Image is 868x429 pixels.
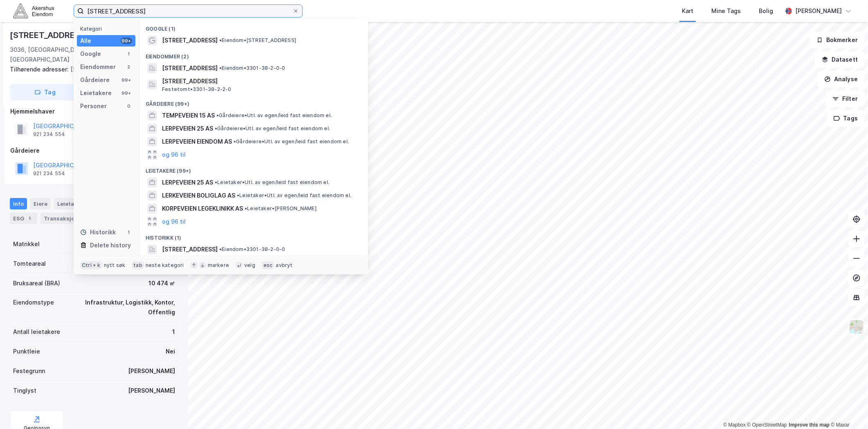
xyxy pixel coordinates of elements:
input: Søk på adresse, matrikkel, gårdeiere, leietakere eller personer [84,5,292,17]
div: 99+ [121,38,132,44]
span: [STREET_ADDRESS] [162,76,358,86]
span: Eiendom • 3301-38-2-0-0 [219,246,285,253]
a: Improve this map [789,422,830,428]
div: [PERSON_NAME] [795,6,842,16]
span: TEMPEVEIEN 15 AS [162,111,215,120]
div: neste kategori [146,262,184,269]
button: Filter [825,91,865,107]
div: [PERSON_NAME] [128,386,175,396]
div: Google [80,49,101,59]
button: og 96 til [162,150,186,160]
div: Kart [682,6,693,16]
div: velg [244,262,255,269]
span: • [245,205,247,211]
button: Tag [10,84,80,100]
span: • [219,65,222,71]
div: Transaksjoner [40,213,97,224]
a: Mapbox [723,422,746,428]
div: Leietakere [80,88,112,98]
div: Eiendommer (2) [139,47,368,62]
div: esc [262,261,274,269]
div: Punktleie [13,347,40,356]
div: Alle [80,36,91,46]
div: 921 234 554 [33,131,65,138]
span: Gårdeiere • Utl. av egen/leid fast eiendom el. [216,112,332,119]
span: Leietaker • [PERSON_NAME] [245,205,317,212]
div: Delete history [90,240,131,250]
div: Gårdeiere [10,146,178,156]
span: Festetomt • 3301-38-2-2-0 [162,86,232,93]
div: [PERSON_NAME] [128,366,175,376]
div: Leietakere (99+) [139,161,368,176]
div: Nei [166,347,175,356]
div: ESG [10,213,37,224]
div: Gårdeiere [80,75,110,85]
span: Eiendom • 3301-38-2-0-0 [219,65,285,71]
div: 2 [126,64,132,70]
span: LERPEVEIEN EIENDOM AS [162,137,232,147]
div: 1 [126,229,132,236]
div: Tinglyst [13,386,36,396]
button: Tags [827,110,865,127]
div: 3036, [GEOGRAPHIC_DATA], [GEOGRAPHIC_DATA] [10,45,138,64]
div: Antall leietakere [13,327,60,337]
span: • [215,125,217,131]
span: [STREET_ADDRESS] [162,245,218,254]
div: markere [208,262,229,269]
div: Tomteareal [13,259,46,269]
button: og 96 til [162,217,186,227]
div: avbryt [276,262,292,269]
span: • [237,192,239,198]
span: Leietaker • Utl. av egen/leid fast eiendom el. [215,179,329,186]
div: 0 [126,103,132,109]
div: Eiendommer [80,62,116,72]
div: Historikk [80,227,116,237]
span: • [219,37,222,43]
div: 921 234 554 [33,170,65,177]
a: OpenStreetMap [747,422,787,428]
iframe: Chat Widget [827,390,868,429]
div: Google (1) [139,19,368,34]
span: [STREET_ADDRESS] [162,63,218,73]
div: Eiere [30,198,51,209]
span: Tilhørende adresser: [10,66,70,73]
span: • [234,138,236,144]
span: Leietaker • Utl. av egen/leid fast eiendom el. [237,192,351,199]
div: 10 474 ㎡ [148,278,175,288]
div: Historikk (1) [139,228,368,243]
div: Infrastruktur, Logistikk, Kontor, Offentlig [64,298,175,317]
button: Analyse [817,71,865,87]
img: akershus-eiendom-logo.9091f326c980b4bce74ccdd9f866810c.svg [13,4,54,18]
div: Ctrl + k [80,261,102,269]
div: 99+ [121,77,132,83]
div: Bolig [759,6,773,16]
span: LERKEVEIEN BOLIGLAG AS [162,191,235,200]
div: Mine Tags [711,6,741,16]
img: Z [849,319,864,335]
div: [STREET_ADDRESS] [10,64,172,74]
div: 1 [26,214,34,222]
div: tab [132,261,144,269]
div: Festegrunn [13,366,45,376]
button: Datasett [815,51,865,68]
span: • [219,246,222,252]
span: • [215,179,217,185]
div: [STREET_ADDRESS] [10,29,90,42]
div: Hjemmelshaver [10,107,178,116]
div: Bruksareal (BRA) [13,278,60,288]
div: Leietakere [54,198,99,209]
div: 1 [126,51,132,57]
span: Eiendom • [STREET_ADDRESS] [219,37,296,44]
span: LERPEVEIEN 25 AS [162,178,213,187]
span: LERPEVEIEN 25 AS [162,124,213,133]
span: Gårdeiere • Utl. av egen/leid fast eiendom el. [234,138,349,145]
div: Kategori [80,26,135,32]
span: [STREET_ADDRESS] [162,36,218,45]
div: Matrikkel [13,239,40,249]
span: KORPEVEIEN LEGEKLINIKK AS [162,204,243,213]
button: Bokmerker [810,32,865,48]
div: 99+ [121,90,132,96]
div: Kontrollprogram for chat [827,390,868,429]
div: nytt søk [104,262,126,269]
div: Eiendomstype [13,298,54,307]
